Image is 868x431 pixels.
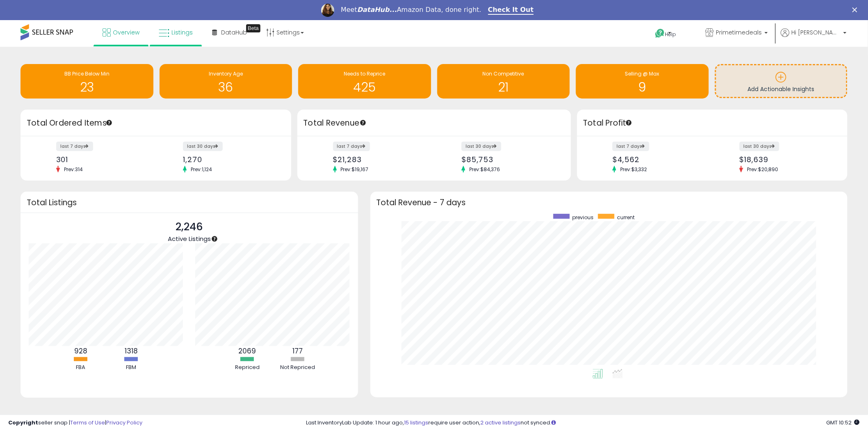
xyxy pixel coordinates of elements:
[223,364,272,371] div: Repriced
[27,117,285,129] h3: Total Ordered Items
[238,346,256,356] b: 2069
[580,80,705,94] h1: 9
[617,214,635,221] span: current
[209,70,243,77] span: Inventory Age
[333,142,370,151] label: last 7 days
[341,6,482,14] div: Meet Amazon Data, done right.
[107,364,156,371] div: FBM
[183,155,276,164] div: 1,270
[298,64,431,99] a: Needs to Reprice 425
[357,6,397,14] i: DataHub...
[612,142,649,151] label: last 7 days
[488,6,534,15] a: Check It Out
[153,20,199,45] a: Listings
[716,65,847,97] a: Add Actionable Insights
[625,119,633,126] div: Tooltip anchor
[583,117,842,129] h3: Total Profit
[273,364,322,371] div: Not Repriced
[404,419,429,426] a: 15 listings
[125,346,138,356] b: 1318
[74,346,87,356] b: 928
[655,28,665,39] i: Get Help
[337,166,373,173] span: Prev: $19,167
[60,166,87,173] span: Prev: 314
[437,64,570,99] a: Non Competitive 21
[465,166,504,173] span: Prev: $84,376
[649,22,692,47] a: Help
[377,199,842,206] h3: Total Revenue - 7 days
[211,235,218,243] div: Tooltip anchor
[359,119,367,126] div: Tooltip anchor
[481,419,521,426] a: 2 active listings
[552,420,556,425] i: Click here to read more about un-synced listings.
[461,155,556,164] div: $85,753
[183,142,223,151] label: last 30 days
[573,214,594,221] span: previous
[827,419,860,426] span: 2025-09-10 10:52 GMT
[699,20,774,47] a: Primetimedeals
[292,346,303,356] b: 177
[461,142,501,151] label: last 30 days
[612,155,706,164] div: $4,562
[8,419,38,426] strong: Copyright
[483,70,524,77] span: Non Competitive
[625,70,660,77] span: Selling @ Max
[665,31,676,38] span: Help
[260,20,310,45] a: Settings
[246,24,260,32] div: Tooltip anchor
[8,419,142,427] div: seller snap | |
[113,28,139,37] span: Overview
[25,80,149,94] h1: 23
[852,7,861,12] div: Close
[304,117,565,129] h3: Total Revenue
[441,80,566,94] h1: 21
[56,155,150,164] div: 301
[164,80,288,94] h1: 36
[171,28,193,37] span: Listings
[160,64,292,99] a: Inventory Age 36
[333,155,428,164] div: $21,283
[187,166,216,173] span: Prev: 1,124
[740,142,779,151] label: last 30 days
[106,419,142,426] a: Privacy Policy
[70,419,105,426] a: Terms of Use
[576,64,709,99] a: Selling @ Max 9
[168,219,211,235] p: 2,246
[321,4,334,17] img: Profile image for Georgie
[168,234,211,243] span: Active Listings
[781,28,847,47] a: Hi [PERSON_NAME]
[743,166,783,173] span: Prev: $20,890
[616,166,651,173] span: Prev: $3,332
[56,364,105,371] div: FBA
[27,199,352,206] h3: Total Listings
[56,142,93,151] label: last 7 days
[206,20,253,45] a: DataHub
[792,28,841,37] span: Hi [PERSON_NAME]
[306,419,860,427] div: Last InventoryLab Update: 1 hour ago, require user action, not synced.
[96,20,146,45] a: Overview
[748,85,815,93] span: Add Actionable Insights
[21,64,153,99] a: BB Price Below Min 23
[105,119,113,126] div: Tooltip anchor
[221,28,247,37] span: DataHub
[740,155,833,164] div: $18,639
[64,70,110,77] span: BB Price Below Min
[344,70,385,77] span: Needs to Reprice
[302,80,427,94] h1: 425
[716,28,762,37] span: Primetimedeals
